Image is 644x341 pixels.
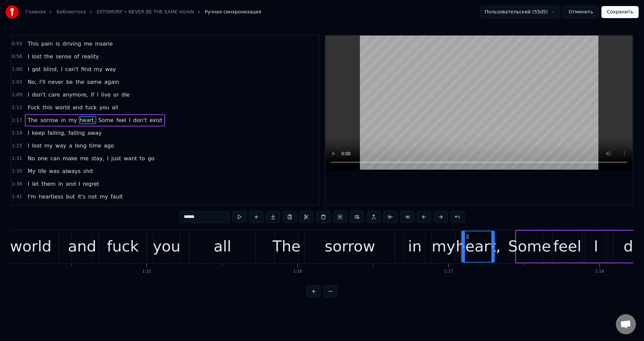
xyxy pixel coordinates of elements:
span: my [93,65,103,73]
span: I [78,180,81,188]
button: Сохранить [601,6,639,18]
span: away [87,129,102,137]
span: lost [31,53,42,60]
span: in [60,116,67,124]
span: them [41,180,56,188]
span: me [83,40,93,48]
span: find [80,65,92,73]
span: 1:25 [12,143,22,149]
span: If [90,91,95,99]
div: feel [553,235,581,258]
span: can [50,155,61,162]
span: pain [41,40,54,48]
div: 1:15 [142,269,151,274]
span: got [31,65,41,73]
div: all [214,235,231,258]
span: 1:00 [12,66,22,73]
span: don't [31,91,46,99]
span: I [27,142,30,150]
span: and [65,180,76,188]
span: my [68,116,77,124]
span: feel [116,116,127,124]
span: don't [132,116,148,124]
span: care [48,91,61,99]
span: me [79,155,89,162]
span: lost [31,142,42,150]
span: keep [31,129,46,137]
span: ago [103,142,115,150]
span: and [72,104,83,111]
span: again [104,78,120,86]
span: the [44,53,54,60]
span: regret [82,180,100,188]
div: Some [508,235,551,258]
a: EKTOMORF • NEVER BE THE SAME AGAIN [97,9,194,15]
span: live [101,91,111,99]
span: I [106,155,109,162]
span: shit [83,167,94,175]
span: I [27,180,30,188]
span: exist [149,116,163,124]
span: can't [65,65,79,73]
span: to [139,155,146,162]
span: sense [55,53,72,60]
span: life [38,167,47,175]
span: Ручная синхронизация [205,9,261,15]
div: world [10,235,52,258]
span: falling [68,129,86,137]
span: 1:09 [12,92,22,98]
span: time [89,142,102,150]
span: make [62,155,78,162]
span: I'm [27,193,37,201]
span: or [113,91,119,99]
span: go [147,155,155,162]
span: My [27,167,36,175]
nav: breadcrumb [25,9,261,15]
div: The [272,235,301,258]
button: Отменить [563,6,599,18]
span: 1:38 [12,181,22,187]
div: you [153,235,180,258]
span: Some [98,116,114,124]
span: heartless [38,193,64,201]
div: and [68,235,96,258]
span: reality [81,53,100,60]
span: Fuck [27,104,41,111]
span: it's [77,193,86,201]
span: No [27,155,36,162]
span: driving [62,40,82,48]
span: a [68,142,73,150]
span: my [99,193,109,201]
div: 1:17 [444,269,453,274]
span: fault [110,193,123,201]
span: I'll [39,78,46,86]
span: long [74,142,87,150]
div: sorrow [325,235,375,258]
span: you [99,104,110,111]
span: insane [94,40,113,48]
div: Открытый чат [616,314,636,334]
span: of [73,53,80,60]
span: I [27,53,30,60]
span: blind, [43,65,59,73]
span: be [65,78,73,86]
span: just [111,155,122,162]
span: 1:17 [12,117,22,124]
span: I [60,65,63,73]
span: stay, [91,155,105,162]
span: way [104,65,116,73]
div: fuck [107,235,139,258]
span: anymore, [62,91,89,99]
span: in [58,180,64,188]
span: never [47,78,64,86]
div: 1:18 [595,269,604,274]
div: in [408,235,422,258]
span: world [54,104,70,111]
span: I [128,116,131,124]
span: 0:56 [12,53,22,60]
div: my [432,235,455,258]
span: die [121,91,130,99]
span: 1:41 [12,193,22,200]
span: but [65,193,76,201]
span: fuck [85,104,97,111]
